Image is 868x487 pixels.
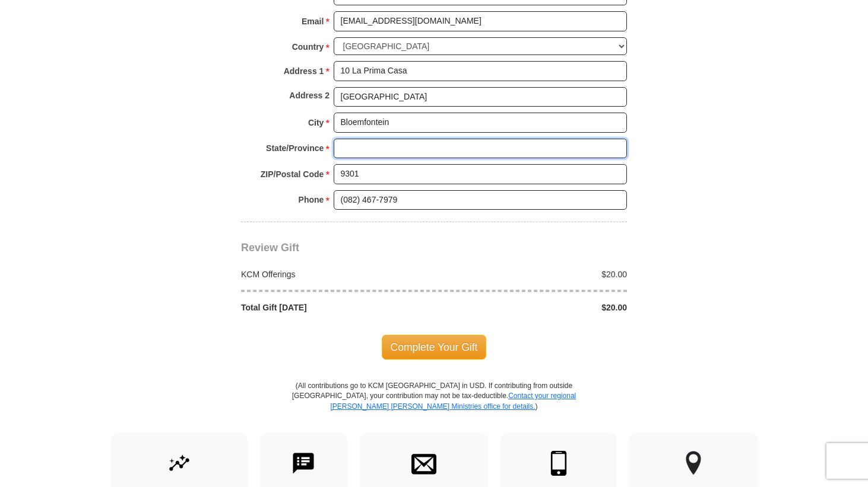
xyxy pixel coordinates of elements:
[167,451,192,476] img: give-by-stock.svg
[284,63,324,79] strong: Address 1
[330,392,576,410] a: Contact your regional [PERSON_NAME] [PERSON_NAME] Ministries office for details.
[434,302,633,313] div: $20.00
[261,166,324,182] strong: ZIP/Postal Code
[266,140,324,156] strong: State/Province
[302,13,324,30] strong: Email
[291,451,316,476] img: text-to-give.svg
[382,335,487,360] span: Complete Your Gift
[292,39,324,55] strong: Country
[685,451,702,476] img: other-region
[241,242,299,254] span: Review Gift
[299,191,324,208] strong: Phone
[235,268,435,280] div: KCM Offerings
[546,451,571,476] img: mobile.svg
[434,268,633,280] div: $20.00
[308,114,324,131] strong: City
[411,451,436,476] img: envelope.svg
[235,302,435,313] div: Total Gift [DATE]
[292,381,576,432] p: (All contributions go to KCM [GEOGRAPHIC_DATA] in USD. If contributing from outside [GEOGRAPHIC_D...
[289,87,330,104] strong: Address 2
